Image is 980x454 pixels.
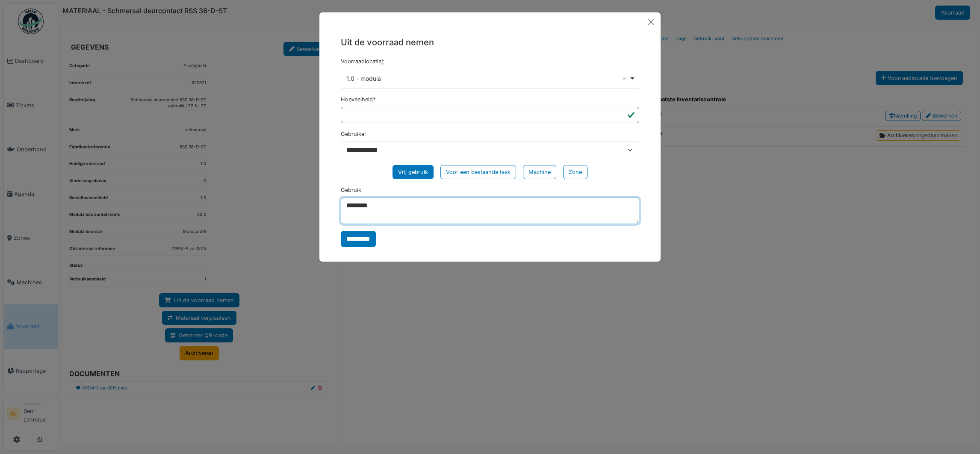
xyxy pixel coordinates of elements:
div: Zone [563,165,587,179]
button: Remove item: '122511' [620,74,629,83]
label: Gebruik [341,186,361,194]
label: Voorraadlocatie [341,57,384,65]
div: 1.0 - modula [346,74,629,83]
label: Hoeveelheid [341,95,375,103]
div: Machine [523,165,556,179]
h5: Uit de voorraad nemen [341,36,639,49]
div: Vrij gebruik [393,165,434,179]
button: Close [645,16,657,28]
div: Voor een bestaande taak [440,165,516,179]
abbr: Verplicht [373,96,375,103]
abbr: Verplicht [381,58,384,65]
label: Gebruiker [341,130,366,138]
